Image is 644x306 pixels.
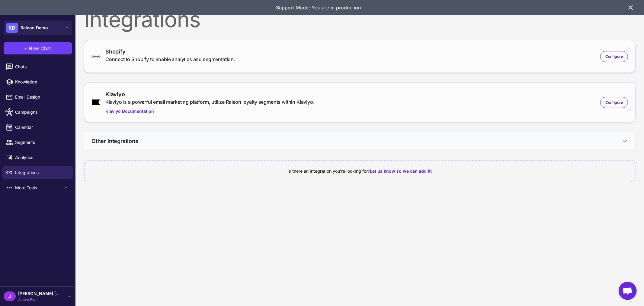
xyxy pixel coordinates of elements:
[92,168,628,174] div: Is there an integration you're looking for?
[105,56,235,63] div: Connect to Shopify to enable analytics and segmentation.
[6,23,18,33] div: RD
[15,63,68,70] span: Chats
[4,21,72,35] button: RDRaleon Demo
[84,8,636,30] div: Integrations
[605,100,623,105] span: Configure
[2,76,73,88] a: Knowledge
[91,137,138,145] h3: Other Integrations
[18,290,60,297] span: [PERSON_NAME].[PERSON_NAME]
[15,154,68,161] span: Analytics
[619,282,637,300] a: Open chat
[605,54,623,59] span: Configure
[105,108,315,115] a: Klaviyo Documentation
[4,42,72,54] button: +New Chat
[18,297,60,302] span: Active Plan
[105,90,315,98] div: Klaviyo
[370,168,432,174] span: Let us know so we can add it!
[105,47,235,56] div: Shopify
[2,151,73,164] a: Analytics
[2,106,73,119] a: Campaigns
[2,91,73,103] a: Email Design
[4,291,16,301] div: J
[15,169,68,176] span: Integrations
[15,124,68,131] span: Calendar
[84,132,635,150] button: Other Integrations
[91,99,101,106] img: klaviyo.png
[2,136,73,149] a: Segments
[15,94,68,100] span: Email Design
[29,45,51,52] span: New Chat
[2,121,73,134] a: Calendar
[2,166,73,179] a: Integrations
[2,60,73,73] a: Chats
[105,98,315,106] div: Klaviyo is a powerful email marketing platform, utilize Raleon loyalty segments within Klaviyo.
[21,24,48,31] span: Raleon Demo
[15,79,68,85] span: Knowledge
[24,45,28,52] span: +
[15,139,68,146] span: Segments
[91,55,101,58] img: shopify-logo-primary-logo-456baa801ee66a0a435671082365958316831c9960c480451dd0330bcdae304f.svg
[15,184,63,191] span: More Tools
[15,109,68,116] span: Campaigns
